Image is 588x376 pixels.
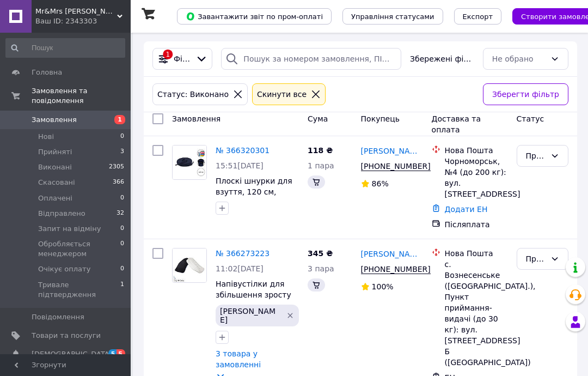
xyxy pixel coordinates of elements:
[38,239,120,259] span: Обробляється менеджером
[35,16,131,26] div: Ваш ID: 2343303
[172,114,220,123] span: Замовлення
[221,48,401,70] input: Пошук за номером замовлення, ПІБ покупця, номером телефону, Email, номером накладної
[445,156,508,199] div: Чорноморськ, №4 (до 200 кг): вул. [STREET_ADDRESS]
[492,53,546,65] div: Не обрано
[174,53,191,64] span: Фільтри
[38,264,90,274] span: Очікує оплату
[38,178,75,187] span: Скасовані
[372,282,394,291] span: 100%
[32,312,84,322] span: Повідомлення
[432,114,481,134] span: Доставка та оплата
[361,248,423,259] a: [PERSON_NAME]
[445,145,508,156] div: Нова Пошта
[38,209,85,219] span: Відправлено
[120,132,124,142] span: 0
[492,88,559,100] span: Зберегти фільтр
[117,209,124,219] span: 32
[120,224,124,234] span: 0
[108,349,117,359] span: 5
[117,349,125,359] span: 5
[445,219,508,230] div: Післяплата
[120,239,124,259] span: 0
[120,280,124,300] span: 1
[173,248,206,282] img: Фото товару
[308,264,334,273] span: 3 пара
[308,249,333,258] span: 345 ₴
[216,349,261,369] a: 3 товара у замовленні
[38,193,72,203] span: Оплачені
[216,249,269,258] a: № 366273223
[32,331,101,341] span: Товари та послуги
[372,179,389,188] span: 86%
[463,13,493,21] span: Експорт
[120,264,124,274] span: 0
[308,114,328,123] span: Cума
[445,205,488,214] a: Додати ЕН
[308,146,333,155] span: 118 ₴
[186,11,323,21] span: Завантажити звіт по пром-оплаті
[445,248,508,259] div: Нова Пошта
[220,307,280,324] span: [PERSON_NAME]
[38,132,54,142] span: Нові
[32,349,112,359] span: [DEMOGRAPHIC_DATA]
[155,88,231,100] div: Статус: Виконано
[308,161,334,170] span: 1 пара
[35,7,117,16] span: Mr&Mrs Stelki
[38,280,120,300] span: Тривале підтвердження
[32,115,77,125] span: Замовлення
[32,68,62,77] span: Головна
[172,145,207,180] a: Фото товару
[361,145,423,156] a: [PERSON_NAME]
[172,248,207,283] a: Фото товару
[173,145,206,179] img: Фото товару
[526,150,546,162] div: Прийнято
[38,147,72,157] span: Прийняті
[216,280,292,354] a: Напівустілки для збільшення зросту на 2 см із підтримкою склепіння стопи, чорного кольору Y-19 №3
[120,193,124,203] span: 0
[109,162,124,172] span: 2305
[342,8,443,25] button: Управління статусами
[216,146,269,155] a: № 366320301
[445,259,508,368] div: с. Вознесенське ([GEOGRAPHIC_DATA].), Пункт приймання-видачі (до 30 кг): вул. [STREET_ADDRESS] Б ...
[113,178,124,187] span: 366
[5,38,125,58] input: Пошук
[38,224,101,234] span: Запит на відміну
[120,147,124,157] span: 3
[351,13,434,21] span: Управління статусами
[286,311,295,320] svg: Видалити мітку
[410,53,474,64] span: Збережені фільтри:
[216,264,264,273] span: 11:02[DATE]
[38,162,72,172] span: Виконані
[526,253,546,265] div: Прийнято
[483,83,568,105] button: Зберегти фільтр
[517,114,544,123] span: Статус
[32,86,131,106] span: Замовлення та повідомлення
[361,114,400,123] span: Покупець
[216,177,292,229] a: Плоскі шнурки для взуття, 120 см, темно-синього кольору S-07 B_1 №12
[454,8,502,25] button: Експорт
[255,88,309,100] div: Cкинути все
[216,161,264,170] span: 15:51[DATE]
[114,115,125,124] span: 1
[177,8,332,25] button: Завантажити звіт по пром-оплаті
